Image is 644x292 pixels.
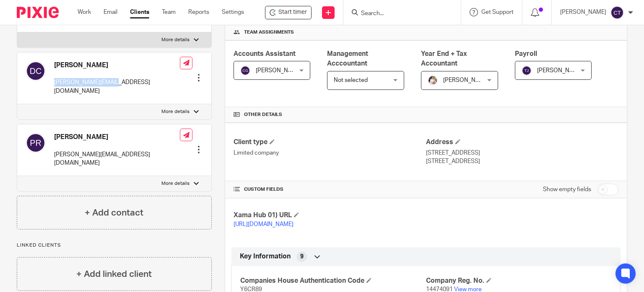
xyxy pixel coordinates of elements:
h4: + Add contact [85,206,143,219]
img: svg%3E [610,6,624,19]
h4: Companies House Authentication Code [240,276,426,285]
p: Linked clients [17,242,212,249]
h4: Xama Hub 01) URL [234,211,426,220]
p: More details [161,180,190,187]
a: Team [162,8,176,16]
span: Get Support [481,9,514,15]
h4: [PERSON_NAME] [54,61,180,70]
img: Pixie [17,7,59,18]
label: Show empty fields [543,185,591,194]
img: svg%3E [26,133,46,153]
a: Reports [188,8,209,16]
span: Payroll [515,50,537,57]
span: Start timer [278,8,307,17]
h4: CUSTOM FIELDS [234,186,426,193]
span: Not selected [334,77,368,83]
h4: Address [426,138,618,147]
a: Work [78,8,91,16]
img: svg%3E [240,66,250,76]
input: Search [360,10,436,18]
a: Clients [130,8,149,16]
p: [PERSON_NAME] [560,8,606,16]
span: Other details [244,111,282,118]
img: svg%3E [522,66,532,76]
span: Team assignments [244,29,294,36]
span: Year End + Tax Accountant [421,50,467,67]
p: More details [161,37,190,43]
span: 9 [300,253,304,261]
p: [PERSON_NAME][EMAIL_ADDRESS][DOMAIN_NAME] [54,150,180,168]
span: Key Information [240,252,291,261]
span: [PERSON_NAME] [443,77,489,83]
h4: Client type [234,138,426,147]
span: [PERSON_NAME] [256,68,302,74]
span: [PERSON_NAME] [537,68,583,74]
img: Kayleigh%20Henson.jpeg [428,75,438,85]
p: More details [161,108,190,115]
a: [URL][DOMAIN_NAME] [234,221,293,227]
a: Settings [222,8,244,16]
h4: + Add linked client [76,268,152,281]
p: Limited company [234,149,426,157]
span: Management Acccountant [327,50,368,67]
a: Email [104,8,117,16]
p: [PERSON_NAME][EMAIL_ADDRESS][DOMAIN_NAME] [54,78,180,95]
span: Accounts Assistant [234,50,296,57]
h4: [PERSON_NAME] [54,133,180,142]
h4: Company Reg. No. [426,276,612,285]
p: [STREET_ADDRESS] [426,149,618,157]
img: svg%3E [26,61,46,81]
div: Elipse Health Limited [265,6,312,19]
p: [STREET_ADDRESS] [426,157,618,166]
